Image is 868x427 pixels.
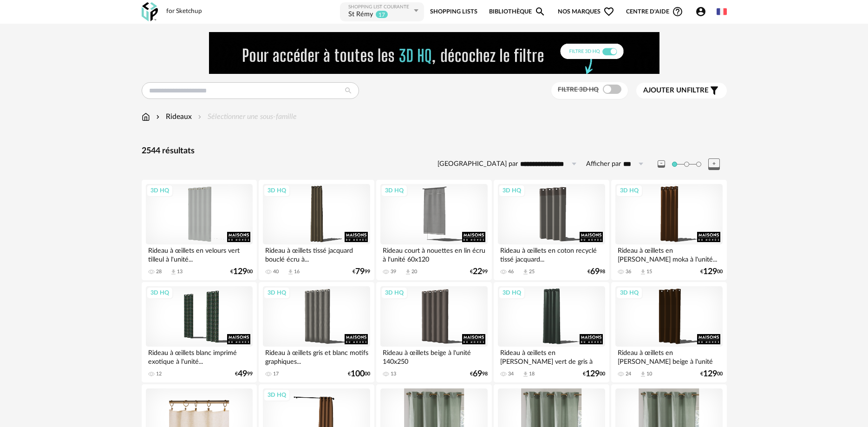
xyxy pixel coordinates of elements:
[437,160,518,169] label: [GEOGRAPHIC_DATA] par
[209,32,659,74] img: FILTRE%20HQ%20NEW_V1%20(4).gif
[494,282,609,382] a: 3D HQ Rideau à œillets en [PERSON_NAME] vert de gris à l'unité... 34 Download icon 18 €12900
[590,269,600,275] span: 69
[470,269,488,275] div: € 99
[498,347,605,365] div: Rideau à œillets en [PERSON_NAME] vert de gris à l'unité...
[473,269,482,275] span: 22
[587,269,605,275] div: € 98
[156,371,162,377] div: 12
[142,180,257,280] a: 3D HQ Rideau à œillets en velours vert tilleul à l'unité... 28 Download icon 13 €12900
[263,184,290,197] div: 3D HQ
[709,85,720,96] span: Filter icon
[558,86,599,93] span: Filtre 3D HQ
[376,282,491,382] a: 3D HQ Rideau à œillets beige à l'unité 140x250 13 €6998
[703,371,717,377] span: 129
[508,371,514,377] div: 34
[700,371,723,377] div: € 00
[626,371,631,377] div: 24
[640,269,646,276] span: Download icon
[529,371,535,377] div: 18
[498,184,525,197] div: 3D HQ
[498,244,605,263] div: Rideau à œillets en coton recyclé tissé jacquard...
[470,371,488,377] div: € 98
[695,6,711,17] span: Account Circle icon
[672,6,683,17] span: Help Circle Outline icon
[616,184,643,197] div: 3D HQ
[626,6,683,17] span: Centre d'aideHelp Circle Outline icon
[611,180,726,280] a: 3D HQ Rideau à œillets en [PERSON_NAME] moka à l'unité... 36 Download icon 15 €12900
[430,1,477,22] a: Shopping Lists
[583,371,605,377] div: € 00
[142,282,257,382] a: 3D HQ Rideau à œillets blanc imprimé exotique à l'unité... 12 €4999
[154,112,192,122] div: Rideaux
[375,10,388,19] sup: 17
[381,287,408,299] div: 3D HQ
[352,269,370,275] div: € 99
[273,269,279,275] div: 40
[616,287,643,299] div: 3D HQ
[263,244,370,263] div: Rideau à œillets tissé jacquard bouclé écru à...
[615,244,722,263] div: Rideau à œillets en [PERSON_NAME] moka à l'unité...
[522,371,529,378] span: Download icon
[156,269,162,275] div: 28
[380,244,487,263] div: Rideau court à nouettes en lin écru à l'unité 60x120
[473,371,482,377] span: 69
[411,269,417,275] div: 20
[177,269,183,275] div: 13
[273,371,279,377] div: 17
[233,269,247,275] span: 129
[646,269,652,275] div: 15
[643,86,709,95] span: filtre
[146,244,253,263] div: Rideau à œillets en velours vert tilleul à l'unité...
[348,371,370,377] div: € 00
[522,269,529,276] span: Download icon
[405,269,411,276] span: Download icon
[611,282,726,382] a: 3D HQ Rideau à œillets en [PERSON_NAME] beige à l'unité 130x300 24 Download icon 10 €12900
[558,1,614,22] span: Nos marques
[508,269,514,275] div: 46
[170,269,177,276] span: Download icon
[146,347,253,365] div: Rideau à œillets blanc imprimé exotique à l'unité...
[646,371,652,377] div: 10
[259,282,374,382] a: 3D HQ Rideau à œillets gris et blanc motifs graphiques... 17 €10000
[146,287,173,299] div: 3D HQ
[263,287,290,299] div: 3D HQ
[355,269,365,275] span: 79
[498,287,525,299] div: 3D HQ
[391,269,396,275] div: 39
[287,269,294,276] span: Download icon
[154,112,162,122] img: svg+xml;base64,PHN2ZyB3aWR0aD0iMTYiIGhlaWdodD0iMTYiIHZpZXdCb3g9IjAgMCAxNiAxNiIgZmlsbD0ibm9uZSIgeG...
[166,7,202,16] div: for Sketchup
[640,371,646,378] span: Download icon
[535,6,546,17] span: Magnify icon
[142,2,158,21] img: OXP
[230,269,253,275] div: € 00
[263,389,290,401] div: 3D HQ
[348,4,411,10] div: Shopping List courante
[259,180,374,280] a: 3D HQ Rideau à œillets tissé jacquard bouclé écru à... 40 Download icon 16 €7999
[294,269,300,275] div: 16
[636,83,727,99] button: Ajouter unfiltre Filter icon
[146,184,173,197] div: 3D HQ
[142,146,727,157] div: 2544 résultats
[643,87,687,94] span: Ajouter un
[703,269,717,275] span: 129
[391,371,396,377] div: 13
[381,184,408,197] div: 3D HQ
[489,1,546,22] a: BibliothèqueMagnify icon
[235,371,253,377] div: € 99
[238,371,247,377] span: 49
[615,347,722,365] div: Rideau à œillets en [PERSON_NAME] beige à l'unité 130x300
[380,347,487,365] div: Rideau à œillets beige à l'unité 140x250
[142,112,150,122] img: svg+xml;base64,PHN2ZyB3aWR0aD0iMTYiIGhlaWdodD0iMTciIHZpZXdCb3g9IjAgMCAxNiAxNyIgZmlsbD0ibm9uZSIgeG...
[700,269,723,275] div: € 00
[376,180,491,280] a: 3D HQ Rideau court à nouettes en lin écru à l'unité 60x120 39 Download icon 20 €2299
[586,371,600,377] span: 129
[603,6,614,17] span: Heart Outline icon
[351,371,365,377] span: 100
[717,7,727,17] img: fr
[348,10,373,20] div: St Rémy
[263,347,370,365] div: Rideau à œillets gris et blanc motifs graphiques...
[626,269,631,275] div: 36
[529,269,535,275] div: 25
[586,160,621,169] label: Afficher par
